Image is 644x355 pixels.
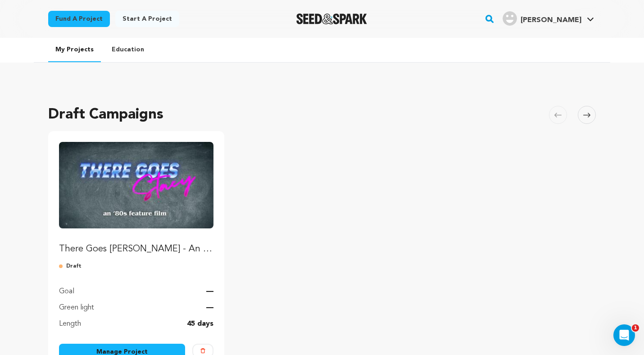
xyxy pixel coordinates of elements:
a: Seed&Spark Homepage [296,14,367,24]
a: Gabriel D.'s Profile [501,9,596,26]
p: Draft [59,263,213,270]
p: — [206,302,213,313]
p: — [206,286,213,297]
iframe: Intercom live chat [613,324,635,346]
a: Fund There Goes Stacy - An 80s Feature Film [59,142,213,255]
h2: Draft Campaigns [48,104,163,126]
p: There Goes [PERSON_NAME] - An 80s Feature Film [59,243,213,255]
p: Length [59,319,81,329]
span: 1 [632,324,639,332]
img: submitted-for-review.svg [59,263,66,270]
div: Gabriel D.'s Profile [503,11,581,26]
img: Seed&Spark Logo Dark Mode [296,14,367,24]
p: Green light [59,302,94,313]
p: 45 days [187,319,213,329]
img: user.png [503,11,517,26]
span: [PERSON_NAME] [521,17,581,24]
a: Education [104,38,151,61]
img: trash-empty.svg [200,348,205,353]
a: Fund a project [48,11,110,27]
a: Start a project [115,11,179,27]
p: Goal [59,286,74,297]
span: Gabriel D.'s Profile [501,9,596,28]
a: My Projects [48,38,101,62]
